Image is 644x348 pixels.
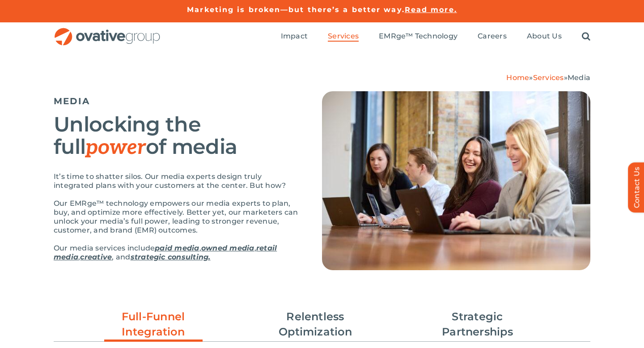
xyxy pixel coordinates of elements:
a: About Us [527,32,562,42]
a: Services [328,32,359,42]
a: creative [80,253,112,261]
a: Careers [478,32,507,42]
p: Our media services include , , , , and [54,244,300,262]
a: EMRge™ Technology [379,32,458,42]
em: power [85,135,146,160]
h2: Unlocking the full of media [54,113,300,159]
a: strategic consulting. [131,253,211,261]
a: Read more. [405,5,457,14]
a: retail media [54,244,277,261]
a: Impact [281,32,308,42]
a: Full-Funnel Integration [104,309,203,344]
a: owned media [201,244,254,252]
p: It’s time to shatter silos. Our media experts design truly integrated plans with your customers a... [54,172,300,190]
span: » » [506,73,590,82]
h5: MEDIA [54,96,300,106]
a: paid media [155,244,199,252]
span: About Us [527,32,562,41]
p: Our EMRge™ technology empowers our media experts to plan, buy, and optimize more effectively. Bet... [54,199,300,235]
ul: Post Filters [54,305,590,344]
img: Media – Hero [322,91,590,270]
span: Services [328,32,359,41]
a: Marketing is broken—but there’s a better way. [187,5,405,14]
span: EMRge™ Technology [379,32,458,41]
a: OG_Full_horizontal_RGB [54,27,161,35]
a: Services [533,73,564,82]
a: Home [506,73,529,82]
span: Careers [478,32,507,41]
a: Search [582,32,590,42]
span: Media [568,73,590,82]
span: Impact [281,32,308,41]
a: Strategic Partnerships [428,309,527,340]
nav: Menu [281,22,590,51]
a: Relentless Optimization [266,309,364,340]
